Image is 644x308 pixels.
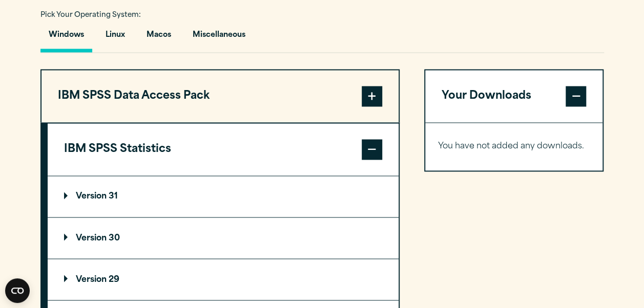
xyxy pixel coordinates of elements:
[40,12,141,18] span: Pick Your Operating System:
[138,23,179,52] button: Macos
[48,123,399,175] button: IBM SPSS Statistics
[425,122,603,170] div: Your Downloads
[5,278,30,303] div: CookieBot Widget Contents
[425,70,603,122] button: Your Downloads
[438,139,590,154] p: You have not added any downloads.
[64,275,119,283] p: Version 29
[97,23,133,52] button: Linux
[48,259,399,300] summary: Version 29
[40,23,92,52] button: Windows
[64,192,118,201] p: Version 31
[48,176,399,217] summary: Version 31
[48,217,399,258] summary: Version 30
[5,278,30,303] button: Open CMP widget
[5,278,30,303] svg: CookieBot Widget Icon
[41,70,399,122] button: IBM SPSS Data Access Pack
[184,23,254,52] button: Miscellaneous
[64,234,120,242] p: Version 30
